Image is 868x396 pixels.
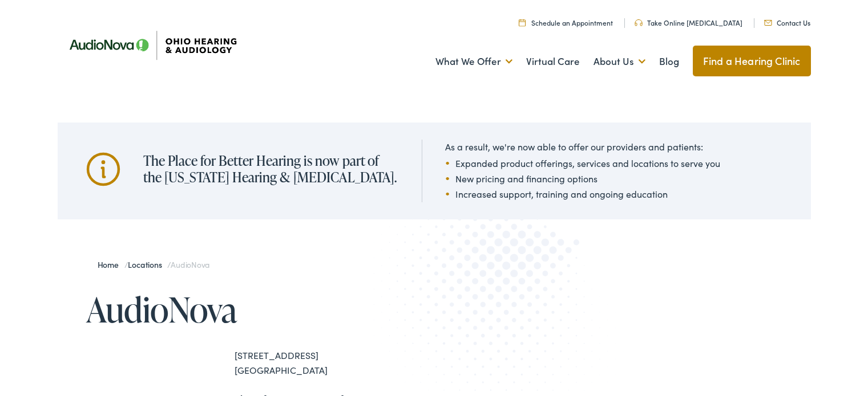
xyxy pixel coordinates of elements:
[764,20,772,26] img: Mail icon representing email contact with Ohio Hearing in Cincinnati, OH
[128,259,167,270] a: Locations
[635,18,742,27] a: Take Online [MEDICAL_DATA]
[445,140,720,153] div: As a result, we're now able to offer our providers and patients:
[445,187,720,201] li: Increased support, training and ongoing education
[519,19,526,26] img: Calendar Icon to schedule a hearing appointment in Cincinnati, OH
[693,46,811,76] a: Find a Hearing Clinic
[764,18,810,27] a: Contact Us
[526,40,580,83] a: Virtual Care
[98,259,210,270] span: / /
[143,153,399,186] h2: The Place for Better Hearing is now part of the [US_STATE] Hearing & [MEDICAL_DATA].
[435,40,512,83] a: What We Offer
[635,19,643,26] img: Headphones icone to schedule online hearing test in Cincinnati, OH
[445,172,720,185] li: New pricing and financing options
[659,40,679,83] a: Blog
[86,291,434,328] h1: AudioNova
[235,348,434,377] div: [STREET_ADDRESS] [GEOGRAPHIC_DATA]
[98,259,124,270] a: Home
[594,40,645,83] a: About Us
[519,18,613,27] a: Schedule an Appointment
[171,259,209,270] span: AudioNova
[445,156,720,170] li: Expanded product offerings, services and locations to serve you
